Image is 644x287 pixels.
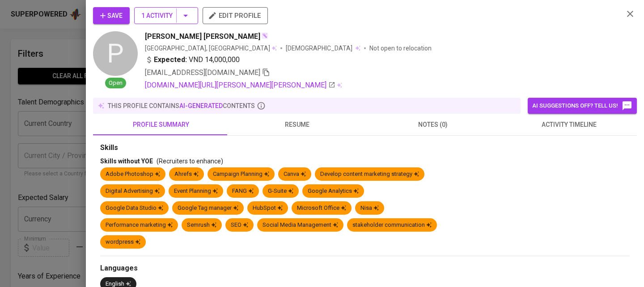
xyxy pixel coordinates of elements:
span: Open [105,79,126,87]
div: stakeholder communication [352,221,432,229]
div: SEO [231,221,248,229]
div: [GEOGRAPHIC_DATA], [GEOGRAPHIC_DATA] [145,44,277,53]
div: Social Media Management [263,221,338,229]
div: Event Planning [174,187,218,195]
div: Adobe Photoshop [106,170,160,179]
div: Languages [100,263,630,274]
span: activity timeline [506,119,631,130]
div: Develop content marketing strategy [320,170,419,179]
span: profile summary [98,119,224,130]
div: Semrush [187,221,216,229]
div: Skills [100,143,630,153]
span: 1 Activity [141,10,191,21]
span: AI-generated [179,102,223,109]
button: AI suggestions off? Tell us! [528,98,637,114]
button: 1 Activity [134,7,198,24]
span: edit profile [210,10,261,21]
div: HubSpot [253,204,283,212]
span: [PERSON_NAME] [PERSON_NAME] [145,31,260,42]
a: [DOMAIN_NAME][URL][PERSON_NAME][PERSON_NAME] [145,80,335,91]
div: Canva [284,170,306,179]
p: this profile contains contents [108,101,255,110]
span: AI suggestions off? Tell us! [532,100,632,111]
span: [EMAIL_ADDRESS][DOMAIN_NAME] [145,68,260,77]
div: Google Analytics [308,187,359,195]
div: P [93,31,138,76]
span: resume [234,119,360,130]
span: notes (0) [370,119,496,130]
div: Google Tag manager [178,204,238,212]
span: Skills without YOE [100,158,153,165]
button: Save [93,7,130,24]
div: VND 14,000,000 [145,54,240,65]
div: Nisa [360,204,379,212]
div: Ahrefs [174,170,199,179]
a: edit profile [203,12,268,19]
span: Save [100,10,123,21]
img: magic_wand.svg [261,32,268,39]
p: Not open to relocation [369,44,432,53]
b: Expected: [154,54,187,65]
div: Digital Advertising [106,187,160,195]
div: wordpress [106,238,140,246]
div: Microsoft Office [297,204,346,212]
button: edit profile [203,7,268,24]
span: [DEMOGRAPHIC_DATA] [286,44,354,53]
div: Google Data Studio [106,204,163,212]
div: Campaign Planning [213,170,269,179]
div: FANG [232,187,254,195]
div: G-Suite [268,187,293,195]
div: Performance marketing [106,221,173,229]
span: (Recruiters to enhance) [157,158,223,165]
